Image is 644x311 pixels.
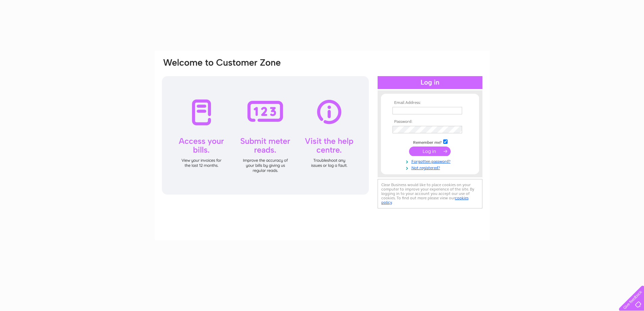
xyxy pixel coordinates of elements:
[391,138,469,145] td: Remember me?
[378,179,482,208] div: Clear Business would like to place cookies on your computer to improve your experience of the sit...
[392,164,469,171] a: Not registered?
[392,158,469,164] a: Forgotten password?
[381,196,469,205] a: cookies policy
[391,119,469,124] th: Password:
[409,147,451,156] input: Submit
[391,101,469,105] th: Email Address:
